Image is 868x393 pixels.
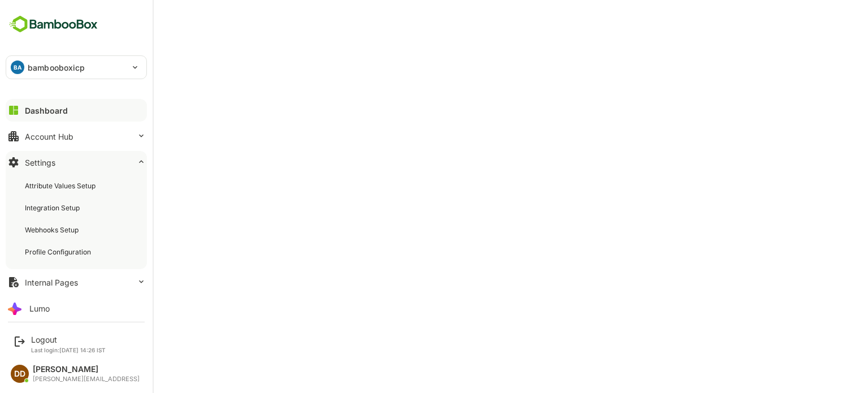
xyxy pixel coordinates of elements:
[6,14,101,35] img: BambooboxFullLogoMark.5f36c76dfaba33ec1ec1367b70bb1252.svg
[25,181,98,191] div: Attribute Values Setup
[6,125,147,148] button: Account Hub
[6,271,147,293] button: Internal Pages
[25,247,93,257] div: Profile Configuration
[25,203,82,213] div: Integration Setup
[6,99,147,122] button: Dashboard
[25,278,78,287] div: Internal Pages
[25,132,73,141] div: Account Hub
[31,347,106,353] p: Last login: [DATE] 14:26 IST
[6,297,147,319] button: Lumo
[33,375,140,383] div: [PERSON_NAME][EMAIL_ADDRESS]
[33,365,140,374] div: [PERSON_NAME]
[6,151,147,174] button: Settings
[25,225,81,235] div: Webhooks Setup
[11,61,24,74] div: BA
[31,335,106,344] div: Logout
[29,304,50,313] div: Lumo
[11,365,29,383] div: DD
[6,56,146,79] div: BAbambooboxicp
[25,106,68,115] div: Dashboard
[28,62,85,74] p: bambooboxicp
[25,158,55,167] div: Settings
